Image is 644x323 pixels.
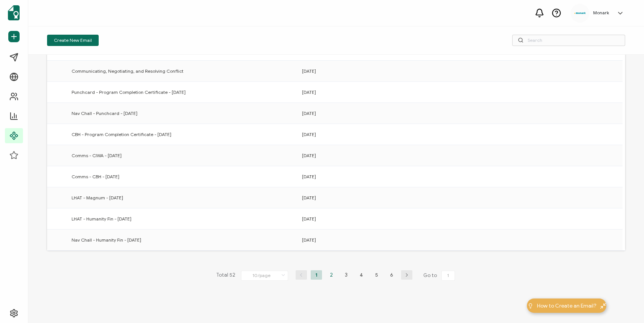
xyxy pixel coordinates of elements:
div: [DATE] [298,172,528,181]
div: [DATE] [298,67,528,75]
div: [DATE] [298,130,528,139]
span: Nav Chall - Humanity Fin - [DATE] [72,236,141,244]
li: 6 [386,270,397,280]
h5: Monark [593,10,609,15]
img: sertifier-logomark-colored.svg [8,5,20,20]
span: LHAT - Humanity Fin - [DATE] [72,214,131,223]
input: Select [241,271,288,281]
div: [DATE] [298,193,528,202]
li: 2 [326,270,337,280]
input: Search [512,35,625,46]
li: 5 [371,270,382,280]
span: Go to [423,270,456,281]
span: Communicating, Negotiating, and Resolving Conflict [72,67,183,75]
img: 0563c257-c268-459f-8f5a-943513c310c2.png [574,12,586,14]
span: Total 52 [216,270,235,281]
li: 4 [356,270,367,280]
iframe: Chat Widget [606,287,644,323]
button: Create New Email [47,35,99,46]
div: [DATE] [298,88,528,96]
div: [DATE] [298,151,528,160]
div: [DATE] [298,214,528,223]
span: CBH - Program Completion Certificate - [DATE] [72,130,171,139]
li: 3 [341,270,352,280]
span: LHAT - Magnum - [DATE] [72,193,123,202]
span: Create New Email [54,38,92,43]
div: [DATE] [298,109,528,118]
li: 1 [311,270,322,280]
div: [DATE] [298,236,528,244]
span: Comms - CBH - [DATE] [72,172,119,181]
img: minimize-icon.svg [600,303,606,309]
span: How to Create an Email? [537,302,597,310]
span: Punchcard - Program Completion Certificate - [DATE] [72,88,186,96]
span: Comms - CIWA - [DATE] [72,151,122,160]
span: Nav Chall - Punchcard - [DATE] [72,109,137,118]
